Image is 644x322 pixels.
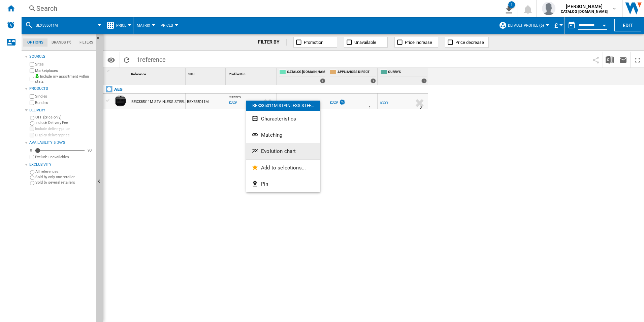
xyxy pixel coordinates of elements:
[246,176,320,192] button: Pin...
[246,111,320,127] button: Characteristics
[261,116,296,122] span: Characteristics
[246,127,320,143] button: Matching
[261,132,282,138] span: Matching
[261,148,296,154] span: Evolution chart
[246,143,320,159] button: Evolution chart
[261,165,306,171] span: Add to selections...
[261,181,268,187] span: Pin
[246,101,320,111] div: BEX335011M STAINLESS STEE...
[246,160,320,176] button: Add to selections...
